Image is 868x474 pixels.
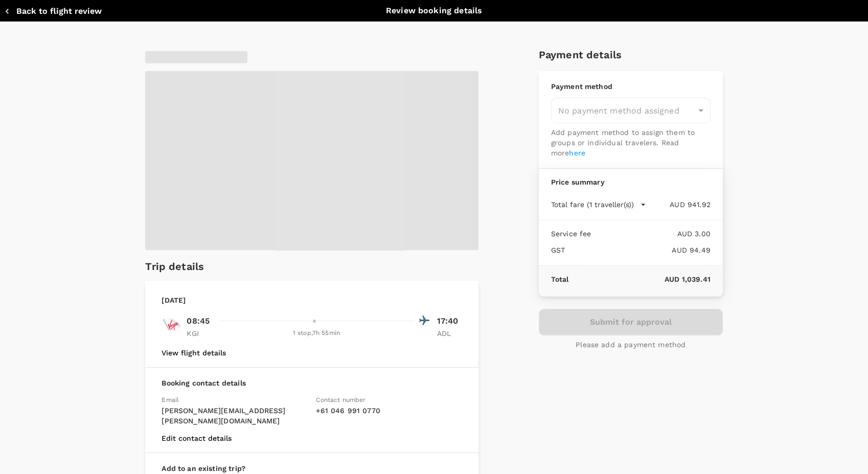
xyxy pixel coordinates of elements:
p: AUD 94.49 [565,245,711,255]
button: Back to flight review [4,6,102,16]
p: Service fee [551,229,591,239]
p: ADL [437,328,462,338]
p: 08:45 [187,315,210,327]
h6: Trip details [145,258,204,275]
button: View flight details [162,349,226,357]
p: 17:40 [437,315,462,327]
button: Edit contact details [162,434,232,442]
p: [DATE] [162,295,186,305]
p: GST [551,245,565,255]
p: Price summary [551,177,711,187]
h6: Payment details [539,47,723,63]
p: Payment method [551,81,711,92]
img: VA [162,314,182,335]
p: Total fare (1 traveller(s)) [551,199,634,210]
p: Total [551,274,569,284]
p: Add payment method to assign them to groups or individual travelers. Read more [551,127,711,158]
p: Add to an existing trip? [162,463,462,473]
div: No payment method assigned [551,98,711,123]
p: + 61 046 991 0770 [316,405,462,416]
div: 1 stop , 7h 55min [218,328,414,338]
p: KGI [187,328,212,338]
a: here [569,149,585,157]
p: AUD 3.00 [591,229,710,239]
span: Contact number [316,396,366,403]
p: AUD 1,039.41 [568,274,710,284]
p: Review booking details [386,5,482,17]
p: Booking contact details [162,378,462,388]
button: Total fare (1 traveller(s)) [551,199,646,210]
p: [PERSON_NAME][EMAIL_ADDRESS][PERSON_NAME][DOMAIN_NAME] [162,405,308,426]
p: Please add a payment method [576,340,686,350]
p: AUD 941.92 [646,199,711,210]
span: Email [162,396,179,403]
